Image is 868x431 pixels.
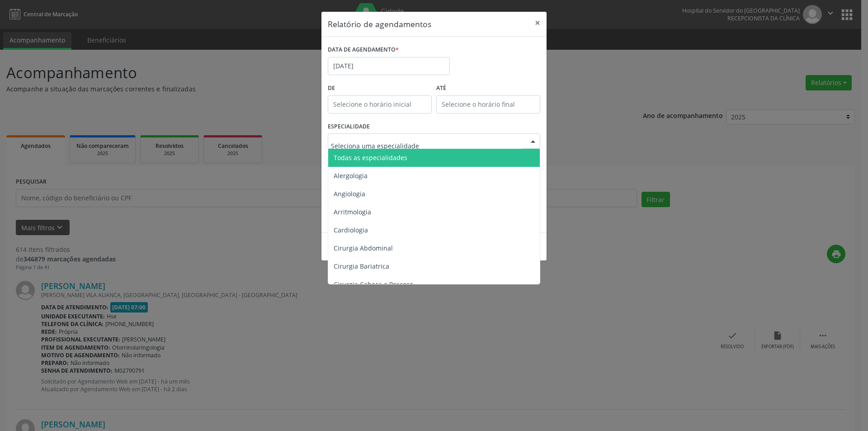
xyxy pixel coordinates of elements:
label: ESPECIALIDADE [328,120,370,134]
span: Cirurgia Cabeça e Pescoço [334,280,413,289]
span: Angiologia [334,189,365,198]
input: Selecione uma data ou intervalo [328,57,450,75]
input: Selecione o horário inicial [328,95,432,114]
label: ATÉ [436,81,540,95]
label: De [328,81,432,95]
span: Cardiologia [334,226,368,234]
input: Selecione o horário final [436,95,540,114]
button: Close [528,12,547,34]
span: Alergologia [334,171,368,180]
h5: Relatório de agendamentos [328,18,431,30]
span: Todas as especialidades [334,153,407,162]
span: Cirurgia Abdominal [334,244,393,252]
span: Cirurgia Bariatrica [334,262,389,270]
input: Seleciona uma especialidade [331,137,522,155]
label: DATA DE AGENDAMENTO [328,43,399,57]
span: Arritmologia [334,208,371,216]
